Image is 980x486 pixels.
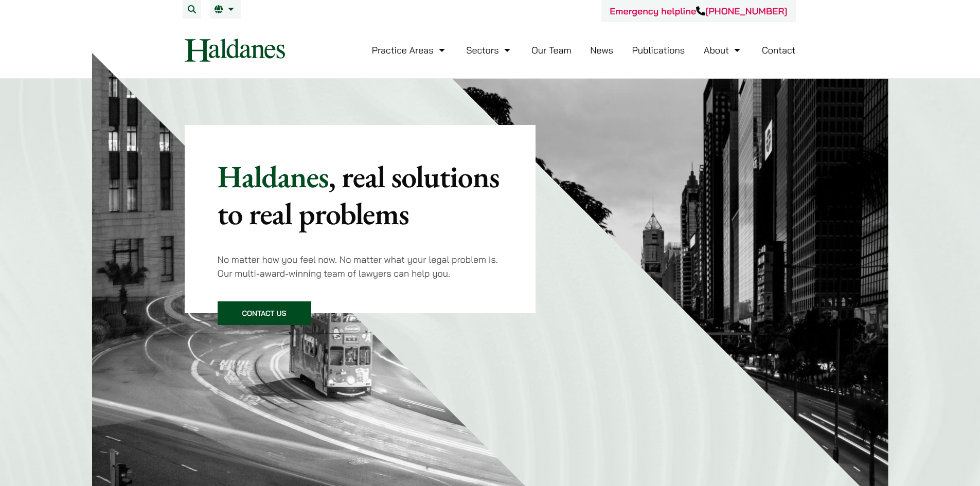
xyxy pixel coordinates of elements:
[632,44,685,56] a: Publications
[531,44,571,56] a: Our Team
[590,44,613,56] a: News
[466,44,512,56] a: Sectors
[218,156,500,233] mark: , real solutions to real problems
[372,44,448,56] a: Practice Areas
[218,301,311,325] a: Contact Us
[185,39,285,62] img: Logo of Haldanes
[215,5,237,13] a: EN
[704,44,743,56] a: About
[218,253,503,280] p: No matter how you feel now. No matter what your legal problem is. Our multi-award-winning team of...
[762,44,796,56] a: Contact
[218,158,503,232] p: Haldanes
[610,5,787,17] a: Emergency helpline[PHONE_NUMBER]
